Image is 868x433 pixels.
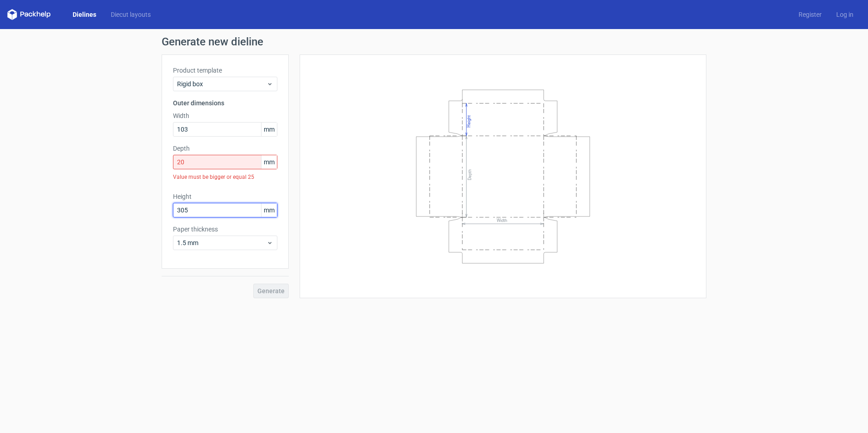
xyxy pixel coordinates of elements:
span: mm [261,155,277,169]
span: mm [261,203,277,217]
text: Width [497,218,507,223]
span: 1.5 mm [177,238,266,247]
text: Height [466,115,471,127]
span: Rigid box [177,79,266,89]
label: Width [173,111,277,120]
label: Product template [173,66,277,75]
label: Depth [173,144,277,153]
a: Register [791,10,829,19]
text: Depth [467,169,472,180]
label: Paper thickness [173,225,277,234]
a: Log in [829,10,861,19]
div: Value must be bigger or equal 25 [173,169,277,185]
a: Dielines [65,10,104,19]
h1: Generate new dieline [162,36,706,47]
h3: Outer dimensions [173,98,277,108]
label: Height [173,192,277,201]
span: mm [261,123,277,136]
a: Diecut layouts [104,10,158,19]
